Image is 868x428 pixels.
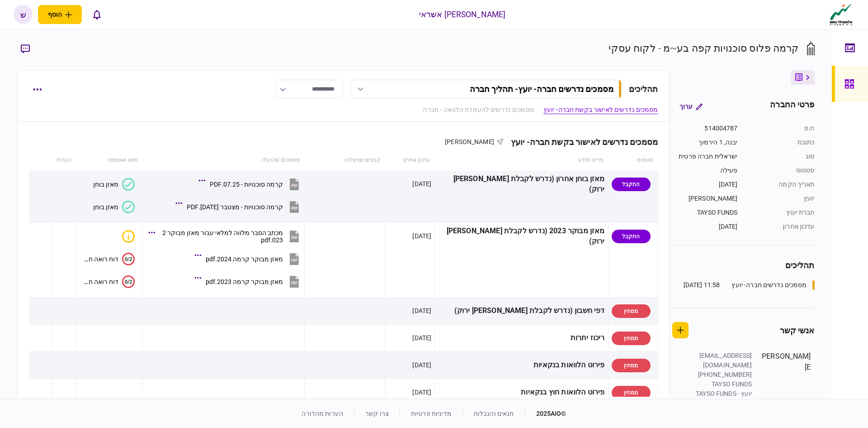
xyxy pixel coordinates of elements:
[412,388,431,397] div: [DATE]
[747,180,815,189] div: תאריך הקמה
[125,279,132,284] text: 0/2
[672,166,738,175] div: פעילה
[672,208,738,217] div: TAYSO FUNDS
[609,41,799,56] div: קרמה פלוס סוכנויות קפה בע~מ - לקוח עסקי
[828,3,854,26] img: client company logo
[201,174,301,194] button: קרמה סוכנויות - 07.25.PDF
[423,105,534,115] a: מסמכים נדרשים להעמדת הלוואה - חברה
[93,178,135,191] button: מאזן בוחן
[151,226,301,246] button: מכתב הסבר מלווה למלאי עבור מאזן מבוקר 2023.pdf
[122,230,135,243] div: איכות לא מספקת
[142,150,304,171] th: מסמכים שהועלו
[770,98,814,115] div: פרטי החברה
[612,178,651,191] div: התקבל
[411,410,452,417] a: מדיניות פרטיות
[693,351,752,370] div: [EMAIL_ADDRESS][DOMAIN_NAME]
[504,137,658,147] div: מסמכים נדרשים לאישור בקשת חברה- יועץ
[80,255,118,263] div: דוח רואה חשבון
[93,181,118,188] div: מאזן בוחן
[93,203,118,211] div: מאזן בוחן
[693,380,752,389] div: TAYSO FUNDS
[747,194,815,203] div: יועץ
[672,259,815,271] div: תהליכים
[77,150,143,171] th: סיווג אוטומטי
[612,359,651,372] div: ממתין
[87,5,106,24] button: פתח רשימת התראות
[747,208,815,217] div: חברת יעוץ
[435,150,608,171] th: פריט מידע
[197,249,301,269] button: מאזן מבוקר קרמה 2024.pdf
[14,5,33,24] button: ש
[672,98,710,115] button: ערוך
[210,181,283,188] div: קרמה סוכנויות - 07.25.PDF
[525,409,566,418] div: © 2025 AIO
[438,174,604,195] div: מאזן בוחן אחרון (נדרש לקבלת [PERSON_NAME] ירוק)
[52,150,77,171] th: הערות
[350,80,622,98] button: מסמכים נדרשים חברה- יועץ- תהליך חברה
[125,256,132,262] text: 0/2
[302,410,343,417] a: הערות מהדורה
[304,150,385,171] th: קבצים שנשלחו
[412,306,431,315] div: [DATE]
[747,166,815,175] div: סטטוס
[612,304,651,318] div: ממתין
[412,179,431,188] div: [DATE]
[38,5,82,24] button: פתח תפריט להוספת לקוח
[612,332,651,345] div: ממתין
[780,324,815,337] div: אנשי קשר
[761,351,811,399] div: [PERSON_NAME]
[419,9,506,20] div: [PERSON_NAME] אשראי
[438,382,604,403] div: פירוט הלוואות חוץ בנקאיות
[747,124,815,133] div: ח.פ
[470,84,613,94] div: מסמכים נדרשים חברה- יועץ - תהליך חברה
[672,152,738,161] div: ישראלית חברה פרטית
[612,230,651,243] div: התקבל
[187,203,283,211] div: קרמה סוכנויות - מצטבר 31.07.25.PDF
[438,301,604,321] div: דפי חשבון (נדרש לקבלת [PERSON_NAME] ירוק)
[672,194,738,203] div: [PERSON_NAME]
[80,253,135,265] button: 0/2דוח רואה חשבון
[672,222,738,231] div: [DATE]
[693,370,752,380] div: [PHONE_NUMBER]
[80,278,118,285] div: דוח רואה חשבון
[178,197,301,217] button: קרמה סוכנויות - מצטבר 31.07.25.PDF
[672,180,738,189] div: [DATE]
[385,150,435,171] th: עדכון אחרון
[197,271,301,292] button: מאזן מבוקר קרמה 2023.pdf
[629,83,658,95] div: תהליכים
[612,386,651,399] div: ממתין
[672,138,738,147] div: יבנה, 1 הירמוך
[474,410,514,417] a: תנאים והגבלות
[365,410,389,417] a: צרו קשר
[684,280,720,290] div: 11:58 [DATE]
[608,150,658,171] th: סטטוס
[445,138,494,145] span: [PERSON_NAME]
[747,222,815,231] div: עדכון אחרון
[747,138,815,147] div: כתובת
[684,280,815,290] a: מסמכים נדרשים חברה- יועץ11:58 [DATE]
[747,152,815,161] div: סוג
[412,361,431,370] div: [DATE]
[206,255,283,263] div: מאזן מבוקר קרמה 2024.pdf
[438,226,604,247] div: מאזן מבוקר 2023 (נדרש לקבלת [PERSON_NAME] ירוק)
[543,105,658,115] a: מסמכים נדרשים לאישור בקשת חברה- יועץ
[672,124,738,133] div: 514004787
[80,275,135,288] button: 0/2דוח רואה חשבון
[118,230,135,243] button: איכות לא מספקת
[438,355,604,375] div: פירוט הלוואות בנקאיות
[93,201,135,213] button: מאזן בוחן
[160,229,283,244] div: מכתב הסבר מלווה למלאי עבור מאזן מבוקר 2023.pdf
[206,278,283,285] div: מאזן מבוקר קרמה 2023.pdf
[412,231,431,240] div: [DATE]
[693,389,752,399] div: יועץ - TAYSO FUNDS
[438,328,604,348] div: ריכוז יתרות
[412,333,431,342] div: [DATE]
[731,280,807,290] div: מסמכים נדרשים חברה- יועץ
